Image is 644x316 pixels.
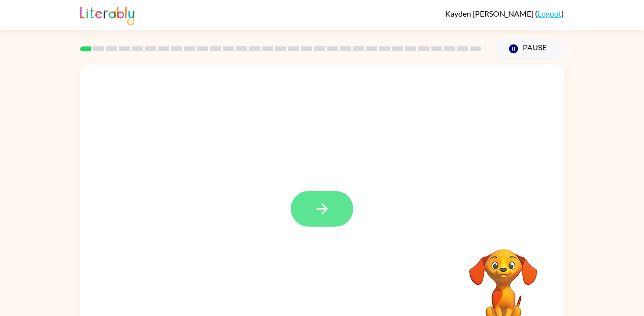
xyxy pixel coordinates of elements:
[493,38,564,60] button: Pause
[445,9,564,18] div: ( )
[445,9,535,18] span: Kayden [PERSON_NAME]
[537,9,561,18] a: Logout
[80,4,134,25] img: Literably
